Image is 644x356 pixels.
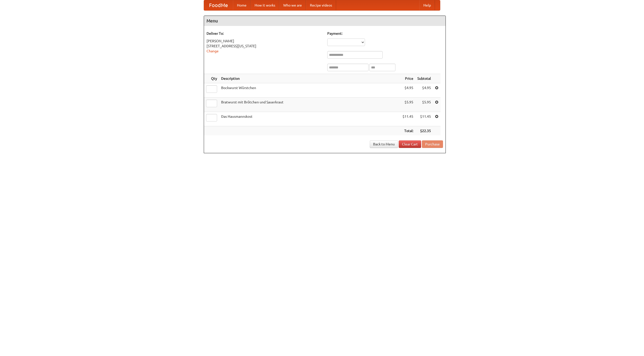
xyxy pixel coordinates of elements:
[400,74,415,83] th: Price
[219,74,400,83] th: Description
[400,126,415,136] th: Total:
[204,74,219,83] th: Qty
[204,0,233,10] a: FoodMe
[279,0,306,10] a: Who we are
[419,0,435,10] a: Help
[370,140,398,148] a: Back to Menu
[219,112,400,126] td: Das Hausmannskost
[327,31,443,36] h5: Payment:
[400,112,415,126] td: $11.45
[415,74,433,83] th: Subtotal
[204,16,446,26] h4: Menu
[207,49,219,53] a: Change
[415,98,433,112] td: $5.95
[207,44,322,49] div: [STREET_ADDRESS][US_STATE]
[399,140,421,148] a: Clear Cart
[415,83,433,98] td: $4.95
[400,98,415,112] td: $5.95
[422,140,443,148] button: Purchase
[251,0,279,10] a: How it works
[306,0,336,10] a: Recipe videos
[415,112,433,126] td: $11.45
[219,98,400,112] td: Bratwurst mit Brötchen und Sauerkraut
[207,38,322,44] div: [PERSON_NAME]
[219,83,400,98] td: Bockwurst Würstchen
[415,126,433,136] th: $22.35
[400,83,415,98] td: $4.95
[233,0,251,10] a: Home
[207,31,322,36] h5: Deliver To:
